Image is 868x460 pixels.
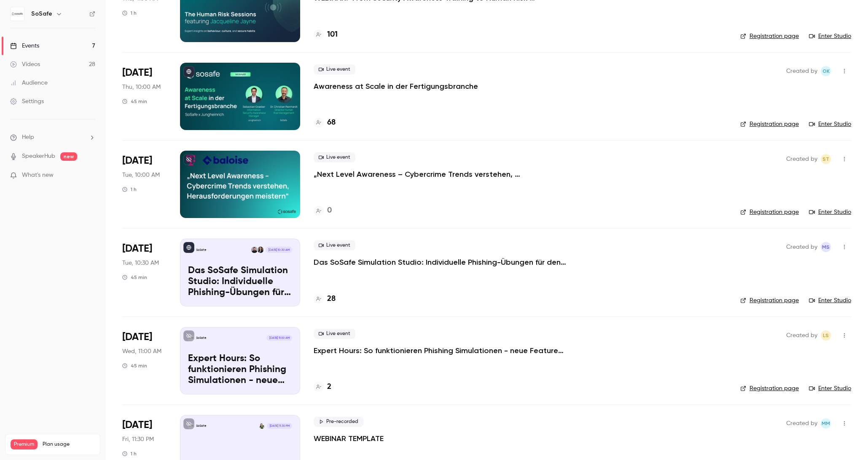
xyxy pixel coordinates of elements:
span: Live event [314,152,355,162]
a: Registration page [740,32,799,40]
p: SoSafe [196,248,207,252]
span: Created by [786,242,817,252]
div: Sep 10 Wed, 11:00 AM (Europe/Berlin) [122,327,167,394]
a: 2 [314,381,331,393]
img: SoSafe [11,7,24,21]
div: Settings [10,97,44,106]
span: Max Mertznich [821,418,831,428]
span: Luise Schulz [821,330,831,340]
div: 1 h [122,186,137,193]
div: 1 h [122,450,137,457]
div: Sep 9 Tue, 10:00 AM (Europe/Berlin) [122,151,167,218]
span: [DATE] [122,418,152,432]
span: Live event [314,64,355,74]
a: 28 [314,293,336,305]
a: Registration page [740,120,799,128]
div: 45 min [122,274,147,281]
a: SpeakerHub [22,152,55,161]
span: [DATE] 11:30 PM [267,423,292,429]
h4: 68 [327,117,336,128]
span: [DATE] 10:30 AM [266,247,292,253]
span: MM [822,418,830,428]
div: 45 min [122,98,147,105]
span: OK [822,66,830,76]
h4: 28 [327,293,336,305]
span: [DATE] 11:00 AM [266,335,292,341]
a: Awareness at Scale in der Fertigungsbranche [314,81,478,91]
span: Olga Krukova [821,66,831,76]
span: new [60,152,77,161]
a: Registration page [740,384,799,393]
p: SoSafe [196,424,207,428]
span: Markus Stalf [821,242,831,252]
span: Premium [11,439,38,449]
span: ST [822,154,829,164]
a: Enter Studio [809,120,851,128]
span: Pre-recorded [314,417,363,427]
img: Gabriel Simkin [251,247,257,253]
div: Sep 4 Thu, 10:00 AM (Europe/Berlin) [122,63,167,130]
span: Created by [786,66,817,76]
span: Tue, 10:30 AM [122,259,159,267]
a: Registration page [740,296,799,305]
span: LS [823,330,829,340]
span: Plan usage [43,441,95,448]
iframe: Noticeable Trigger [85,172,95,179]
a: Expert Hours: So funktionieren Phishing Simulationen - neue Features, Tipps & Tricks [314,346,567,356]
a: WEBINAR TEMPLATE [314,433,384,444]
span: Tue, 10:00 AM [122,171,160,179]
div: Videos [10,60,40,69]
span: [DATE] [122,330,152,344]
a: Expert Hours: So funktionieren Phishing Simulationen - neue Features, Tipps & TricksSoSafe[DATE] ... [180,327,300,394]
a: Enter Studio [809,208,851,216]
h6: SoSafe [31,10,52,18]
h4: 0 [327,205,332,216]
span: Created by [786,330,817,340]
span: Thu, 10:00 AM [122,83,161,91]
span: Created by [786,154,817,164]
span: [DATE] [122,66,152,80]
span: Help [22,133,34,142]
a: Enter Studio [809,296,851,305]
a: Registration page [740,208,799,216]
span: Live event [314,240,355,250]
a: 0 [314,205,332,216]
a: Enter Studio [809,384,851,393]
span: [DATE] [122,154,152,168]
h4: 101 [327,29,338,40]
span: Stefanie Theil [821,154,831,164]
a: Das SoSafe Simulation Studio: Individuelle Phishing-Übungen für den öffentlichen SektorSoSafeArzu... [180,239,300,306]
a: 68 [314,117,336,128]
a: Das SoSafe Simulation Studio: Individuelle Phishing-Übungen für den öffentlichen Sektor [314,257,567,267]
p: Das SoSafe Simulation Studio: Individuelle Phishing-Übungen für den öffentlichen Sektor [188,266,292,298]
img: Arzu Döver [258,247,263,253]
span: Fri, 11:30 PM [122,435,154,444]
li: help-dropdown-opener [10,133,95,142]
img: Jacqueline Jayne [259,423,265,429]
span: What's new [22,171,54,180]
div: 1 h [122,10,137,16]
a: Enter Studio [809,32,851,40]
span: Created by [786,418,817,428]
span: [DATE] [122,242,152,255]
p: SoSafe [196,336,207,340]
span: Live event [314,329,355,339]
div: Sep 9 Tue, 10:30 AM (Europe/Berlin) [122,239,167,306]
h4: 2 [327,381,331,393]
span: Wed, 11:00 AM [122,347,161,356]
div: Events [10,42,39,50]
span: MS [822,242,830,252]
div: 45 min [122,362,147,369]
a: 101 [314,29,338,40]
div: Audience [10,79,48,87]
a: „Next Level Awareness – Cybercrime Trends verstehen, Herausforderungen meistern“ Telekom Schweiz ... [314,169,567,179]
p: Expert Hours: So funktionieren Phishing Simulationen - neue Features, Tipps & Tricks [188,354,292,386]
